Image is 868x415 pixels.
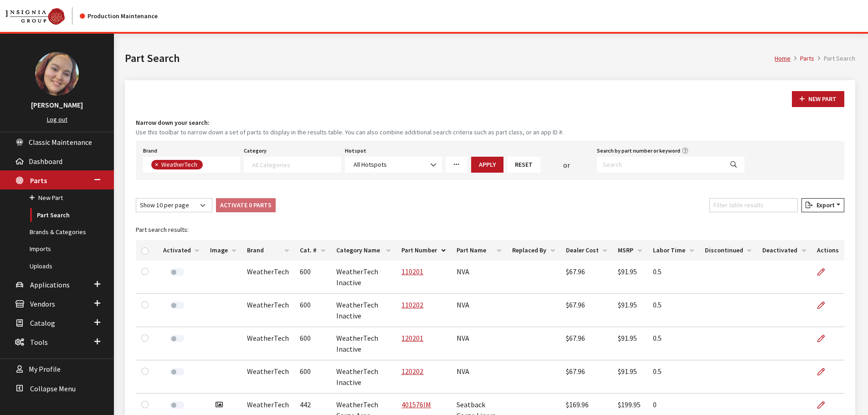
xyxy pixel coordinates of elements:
[801,198,844,212] button: Export
[331,294,396,327] td: WeatherTech Inactive
[540,159,593,170] div: or
[401,333,423,343] a: 120201
[775,54,791,62] a: Home
[471,157,503,173] button: Apply
[205,161,210,169] textarea: Search
[401,367,423,376] a: 120202
[699,240,757,261] th: Discontinued: activate to sort column ascending
[30,280,70,289] span: Applications
[170,302,185,309] label: Activate Part
[345,147,366,155] label: Hotspot
[560,360,612,394] td: $67.96
[244,147,267,155] label: Category
[446,157,467,173] a: More Filters
[647,360,699,394] td: 0.5
[560,261,612,294] td: $67.96
[30,338,48,347] span: Tools
[47,115,67,123] a: Log out
[757,240,811,261] th: Deactivated: activate to sort column ascending
[401,267,423,276] a: 110201
[612,360,647,394] td: $91.95
[612,261,647,294] td: $91.95
[30,318,55,328] span: Catalog
[647,240,699,261] th: Labor Time: activate to sort column ascending
[30,384,76,393] span: Collapse Menu
[143,157,240,173] span: Select a Brand
[143,147,157,155] label: Brand
[791,54,814,63] li: Parts
[241,261,294,294] td: WeatherTech
[351,160,436,169] span: All Hotspots
[5,7,80,25] a: Insignia Group logo
[560,240,612,261] th: Dealer Cost: activate to sort column ascending
[294,360,330,394] td: 600
[30,299,55,308] span: Vendors
[136,118,844,128] h4: Narrow down your search:
[814,54,855,63] li: Part Search
[451,261,507,294] td: NVA
[252,160,340,169] textarea: Search
[817,294,832,317] a: Edit Part
[612,294,647,327] td: $91.95
[345,157,442,173] span: All Hotspots
[723,157,745,173] button: Search
[29,138,92,147] span: Classic Maintenance
[647,261,699,294] td: 0.5
[401,300,423,309] a: 110202
[451,294,507,327] td: NVA
[612,327,647,360] td: $91.95
[155,160,158,169] span: ×
[80,11,158,21] div: Production Maintenance
[136,128,844,137] small: Use this toolbar to narrow down a set of parts to display in the results table. You can also comb...
[709,198,798,212] input: Filter table results
[294,327,330,360] td: 600
[560,294,612,327] td: $67.96
[158,240,205,261] th: Activated: activate to sort column ascending
[294,261,330,294] td: 600
[817,261,832,283] a: Edit Part
[294,240,330,261] th: Cat. #: activate to sort column ascending
[29,157,62,166] span: Dashboard
[241,240,294,261] th: Brand: activate to sort column ascending
[30,176,47,185] span: Parts
[241,294,294,327] td: WeatherTech
[151,160,160,169] button: Remove item
[241,360,294,394] td: WeatherTech
[170,268,185,276] label: Activate Part
[597,147,680,155] label: Search by part number or keyword
[125,50,775,67] h1: Part Search
[817,327,832,350] a: Edit Part
[294,294,330,327] td: 600
[331,360,396,394] td: WeatherTech Inactive
[451,360,507,394] td: NVA
[647,294,699,327] td: 0.5
[160,160,200,169] span: WeatherTech
[396,240,451,261] th: Part Number: activate to sort column descending
[507,240,560,261] th: Replaced By: activate to sort column ascending
[29,365,61,374] span: My Profile
[597,157,723,173] input: Search
[560,327,612,360] td: $67.96
[792,91,844,107] button: New Part
[612,240,647,261] th: MSRP: activate to sort column ascending
[451,240,507,261] th: Part Name: activate to sort column ascending
[151,160,203,169] li: WeatherTech
[9,99,105,110] h3: [PERSON_NAME]
[647,327,699,360] td: 0.5
[216,401,223,409] i: Has image
[35,52,79,96] img: Cheyenne Dorton
[205,240,241,261] th: Image: activate to sort column ascending
[136,220,844,240] caption: Part search results:
[817,360,832,383] a: Edit Part
[401,400,431,409] a: 401576IM
[241,327,294,360] td: WeatherTech
[5,8,65,25] img: Catalog Maintenance
[451,327,507,360] td: NVA
[812,240,844,261] th: Actions
[813,201,835,209] span: Export
[331,240,396,261] th: Category Name: activate to sort column ascending
[244,157,341,173] span: Select a Category
[354,160,387,169] span: All Hotspots
[170,335,185,342] label: Activate Part
[331,261,396,294] td: WeatherTech Inactive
